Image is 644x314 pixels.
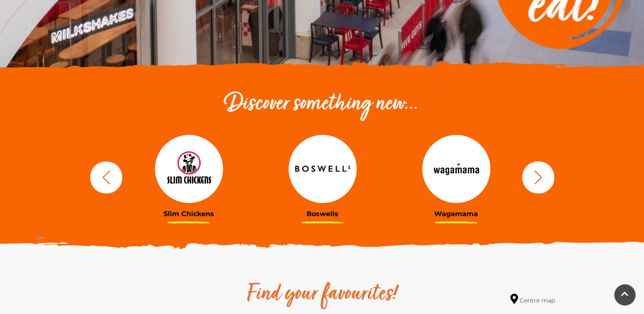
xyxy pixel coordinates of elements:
a: Centre map [510,294,555,305]
a: Wagamama [396,135,517,218]
a: Boswells [262,135,383,218]
h3: Boswells [262,210,383,218]
h2: Find your favourites! [167,281,478,308]
a: Slim Chickens [129,135,249,218]
h3: Slim Chickens [129,210,249,218]
h3: Wagamama [396,210,517,218]
h2: Discover something new... [86,91,558,118]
